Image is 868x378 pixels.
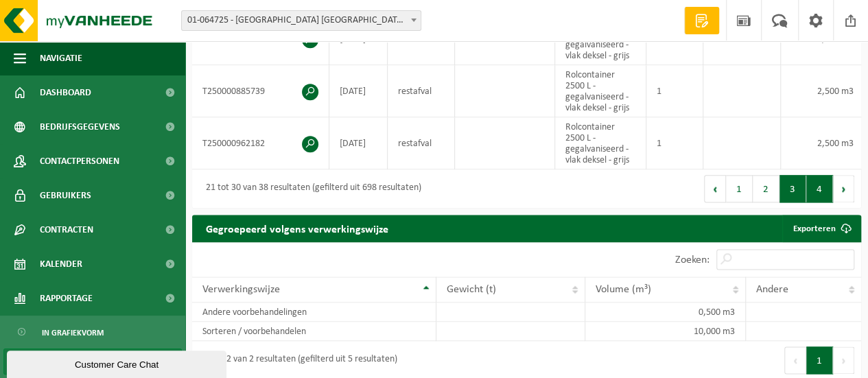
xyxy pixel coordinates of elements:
[40,41,82,75] span: Navigatie
[806,175,833,202] button: 4
[675,255,709,265] label: Zoeken:
[40,110,120,144] span: Bedrijfsgegevens
[40,247,82,281] span: Kalender
[199,348,397,373] div: 1 tot 2 van 2 resultaten (gefilterd uit 5 resultaten)
[447,284,496,295] span: Gewicht (t)
[192,117,329,169] td: T250000962182
[726,175,753,202] button: 1
[40,281,93,316] span: Rapportage
[596,284,651,295] span: Volume (m³)
[40,213,93,247] span: Contracten
[3,349,182,375] a: In lijstvorm
[192,303,436,322] td: Andere voorbehandelingen
[753,175,779,202] button: 2
[3,319,182,345] a: In grafiekvorm
[181,10,421,31] span: 01-064725 - BURG VINEGAR BELGIUM NV - STRIJTEM
[192,215,402,241] h2: Gegroepeerd volgens verwerkingswijze
[329,117,388,169] td: [DATE]
[388,65,455,117] td: restafval
[646,65,703,117] td: 1
[585,322,746,341] td: 10,000 m3
[781,117,865,169] td: 2,500 m3
[833,175,854,202] button: Next
[781,65,865,117] td: 2,500 m3
[202,284,280,295] span: Verwerkingswijze
[704,175,726,202] button: Previous
[192,322,436,341] td: Sorteren / voorbehandelen
[7,348,229,378] iframe: chat widget
[40,178,91,213] span: Gebruikers
[646,117,703,169] td: 1
[806,346,833,374] button: 1
[555,117,646,169] td: Rolcontainer 2500 L - gegalvaniseerd - vlak deksel - grijs
[784,346,806,374] button: Previous
[42,320,104,346] span: In grafiekvorm
[585,303,746,322] td: 0,500 m3
[182,11,421,30] span: 01-064725 - BURG VINEGAR BELGIUM NV - STRIJTEM
[782,215,860,242] a: Exporteren
[199,176,421,201] div: 21 tot 30 van 38 resultaten (gefilterd uit 698 resultaten)
[40,75,91,110] span: Dashboard
[388,117,455,169] td: restafval
[779,175,806,202] button: 3
[756,284,788,295] span: Andere
[555,65,646,117] td: Rolcontainer 2500 L - gegalvaniseerd - vlak deksel - grijs
[329,65,388,117] td: [DATE]
[833,346,854,374] button: Next
[40,144,119,178] span: Contactpersonen
[192,65,329,117] td: T250000885739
